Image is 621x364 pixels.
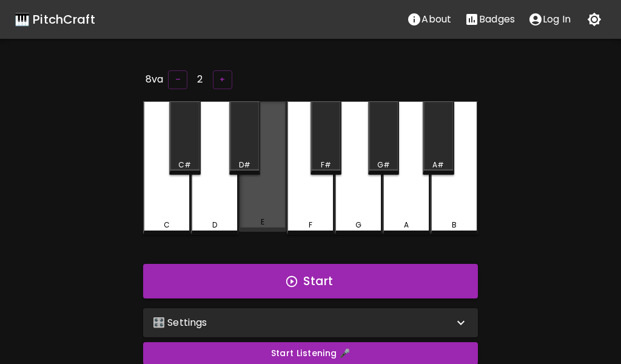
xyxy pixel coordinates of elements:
div: G [355,220,361,231]
div: A [404,220,409,231]
button: account of current user [522,7,577,32]
div: D# [239,160,250,170]
div: 🎛️ Settings [143,308,478,337]
div: F [309,220,312,231]
div: A# [432,160,444,170]
div: G# [377,160,390,170]
button: About [400,7,458,32]
div: E [261,217,264,227]
div: D [212,220,217,231]
button: – [168,70,187,89]
div: C# [178,160,191,170]
div: B [452,220,457,231]
h6: 8va [146,71,163,88]
p: Log In [543,12,571,27]
p: 🎛️ Settings [153,315,207,330]
button: Start [143,264,478,299]
h6: 2 [197,71,203,88]
p: About [421,12,451,27]
div: F# [321,160,331,170]
a: 🎹 PitchCraft [15,10,95,29]
button: Stats [458,7,522,32]
div: C [164,220,170,231]
button: + [213,70,232,89]
p: Badges [479,12,515,27]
